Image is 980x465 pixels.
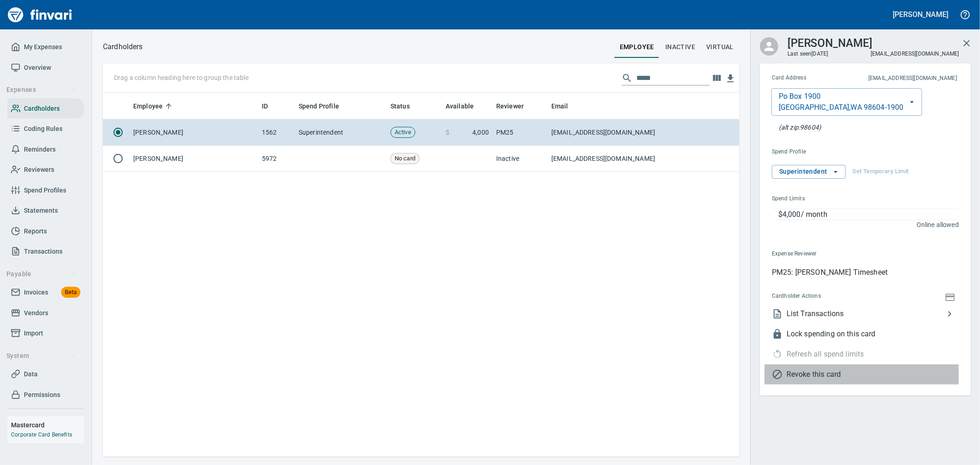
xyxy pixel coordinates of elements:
[548,119,676,146] td: [EMAIL_ADDRESS][DOMAIN_NAME]
[812,51,828,57] time: [DATE]
[24,287,48,298] span: Invoices
[391,101,422,112] span: Status
[956,32,978,54] button: Close cardholder
[3,347,79,364] button: System
[24,123,62,135] span: Coding Rules
[665,41,695,53] span: Inactive
[870,50,960,58] span: [EMAIL_ADDRESS][DOMAIN_NAME]
[779,91,821,102] p: Po Box 1900
[787,308,944,319] span: List Transactions
[493,146,548,172] td: Inactive
[24,41,62,53] span: My Expenses
[772,292,882,301] span: Cardholder Actions
[3,266,79,283] button: Payable
[548,146,676,172] td: [EMAIL_ADDRESS][DOMAIN_NAME]
[779,123,821,132] p: At the pump (or any AVS check), this zip will also be accepted
[891,7,951,22] button: [PERSON_NAME]
[391,101,410,112] span: Status
[7,37,84,57] a: My Expenses
[943,290,957,303] button: Show Card Number
[7,385,84,405] a: Permissions
[114,73,249,82] p: Drag a column heading here to group the table
[7,98,84,119] a: Cardholders
[7,119,84,139] a: Coding Rules
[772,147,882,157] span: Spend Profile
[299,101,339,112] span: Spend Profile
[7,241,84,262] a: Transactions
[7,364,84,385] a: Data
[706,41,734,53] span: virtual
[724,72,737,85] button: Download table
[7,139,84,160] a: Reminders
[6,350,76,362] span: System
[299,101,351,112] span: Spend Profile
[130,119,258,146] td: [PERSON_NAME]
[493,119,548,146] td: PM25
[551,101,568,112] span: Email
[7,159,84,180] a: Reviewers
[24,307,48,319] span: Vendors
[391,128,415,137] span: Active
[6,84,76,96] span: Expenses
[24,226,47,237] span: Reports
[391,154,419,163] span: No card
[262,101,280,112] span: ID
[7,303,84,323] a: Vendors
[133,101,163,112] span: Employee
[787,50,828,59] span: Last seen
[779,166,838,177] span: Superintendent
[850,165,911,179] button: Set Temporary Limit
[787,329,959,340] span: Lock spending on this card
[7,221,84,242] a: Reports
[620,41,654,53] span: employee
[24,369,38,380] span: Data
[446,101,486,112] span: Available
[772,194,881,204] span: Spend Limits
[772,74,838,83] span: Card Address
[772,165,846,179] button: Superintendent
[24,389,60,401] span: Permissions
[24,164,54,176] span: Reviewers
[258,119,295,146] td: 1562
[24,62,51,74] span: Overview
[24,328,43,339] span: Import
[24,144,56,155] span: Reminders
[771,88,922,116] button: Po Box 1900[GEOGRAPHIC_DATA],WA 98604-1900
[24,205,58,216] span: Statements
[7,200,84,221] a: Statements
[24,246,62,257] span: Transactions
[710,71,724,85] button: Choose columns to display
[7,57,84,78] a: Overview
[772,250,887,259] span: Expense Reviewer
[446,101,474,112] span: Available
[103,41,143,52] nav: breadcrumb
[472,128,489,137] span: 4,000
[787,34,872,50] h3: [PERSON_NAME]
[765,220,959,229] p: Online allowed
[295,119,387,146] td: Superintendent
[103,41,143,52] p: Cardholders
[496,101,524,112] span: Reviewer
[133,101,175,112] span: Employee
[779,102,904,113] p: [GEOGRAPHIC_DATA] , WA 98604-1900
[7,180,84,201] a: Spend Profiles
[7,282,84,303] a: InvoicesBeta
[61,287,80,298] span: Beta
[787,369,959,380] span: Revoke this card
[6,4,74,26] img: Finvari
[11,431,72,438] a: Corporate Card Benefits
[838,74,957,83] span: This is the email address for cardholder receipts
[6,268,76,280] span: Payable
[262,101,268,112] span: ID
[496,101,536,112] span: Reviewer
[765,344,864,364] div: Cardholder already has the full spending limit available
[778,209,958,220] p: $4,000 / month
[772,267,959,278] p: PM25: [PERSON_NAME] Timesheet
[3,81,79,98] button: Expenses
[24,185,66,196] span: Spend Profiles
[446,128,449,137] span: $
[24,103,60,114] span: Cardholders
[258,146,295,172] td: 5972
[7,323,84,344] a: Import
